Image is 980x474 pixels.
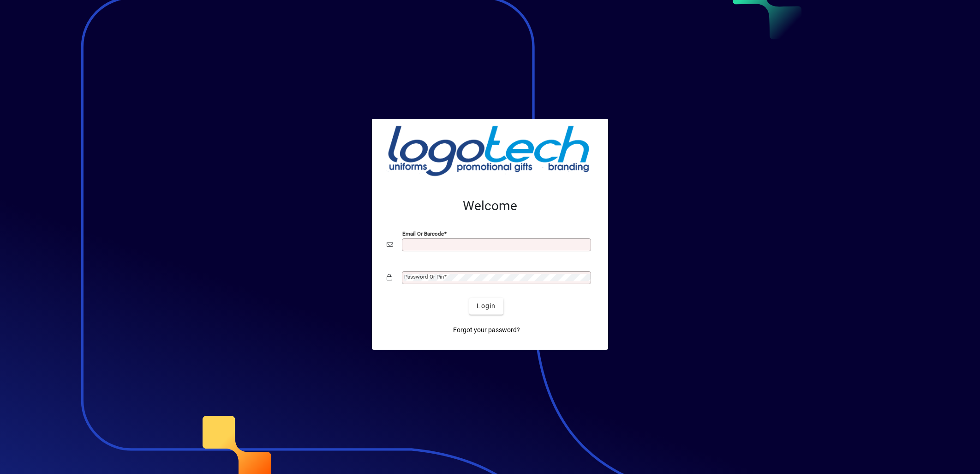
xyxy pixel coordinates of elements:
h2: Welcome [387,198,593,214]
a: Forgot your password? [449,322,524,339]
span: Login [477,301,496,311]
button: Login [469,298,503,315]
mat-label: Email or Barcode [402,230,444,237]
span: Forgot your password? [453,325,520,335]
mat-label: Password or Pin [404,273,444,280]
